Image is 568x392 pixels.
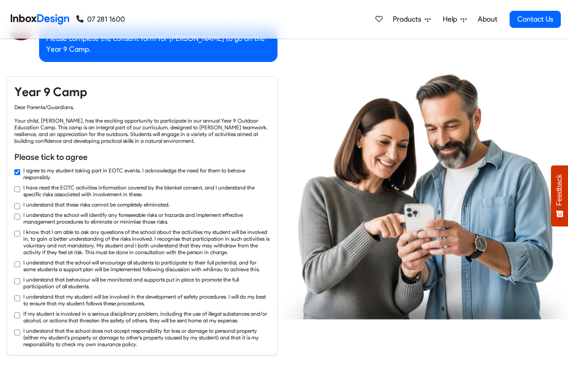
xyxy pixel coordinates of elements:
[510,11,561,28] a: Contact Us
[389,10,434,28] a: Products
[439,10,470,28] a: Help
[23,201,170,208] label: I understand that these risks cannot be completely eliminated.
[23,167,270,181] label: I agree to my student taking part in EOTC events. I acknowledge the need for them to behave respo...
[14,84,270,100] h4: Year 9 Camp
[23,229,270,255] label: I know that I am able to ask any questions of the school about the activities my student will be ...
[443,14,461,25] span: Help
[475,10,500,28] a: About
[23,211,270,225] label: I understand the school will identify any foreseeable risks or hazards and implement effective ma...
[23,259,270,273] label: I understand that the school will encourage all students to participate to their full potential, ...
[23,327,270,348] label: I understand that the school does not accept responsibility for loss or damage to personal proper...
[23,310,270,324] label: If my student is involved in a serious disciplinary problem, including the use of illegal substan...
[551,165,568,226] button: Feedback - Show survey
[23,293,270,307] label: I understand that my student will be involved in the development of safety procedures. I will do ...
[23,276,270,290] label: I understand that behaviour will be monitored and supports put in place to promote the full parti...
[23,184,270,198] label: I have read the EOTC activities information covered by the blanket consent, and I understand the ...
[14,151,270,163] h6: Please tick to agree
[76,14,125,25] a: 07 281 1600
[555,174,564,206] span: Feedback
[393,14,425,25] span: Products
[39,26,277,62] div: Please complete the consent form for [PERSON_NAME] to go on the Year 9 Camp.
[14,104,270,144] div: Dear Parents/Guardians, Your child, [PERSON_NAME], has the exciting opportunity to participate in...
